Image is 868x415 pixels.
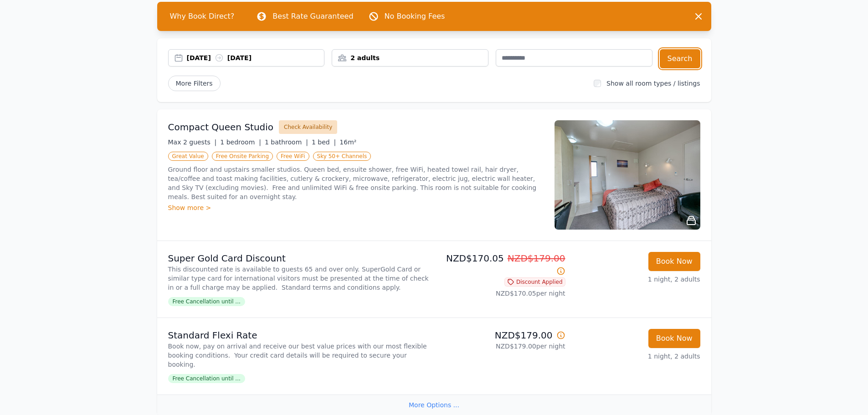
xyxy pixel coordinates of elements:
[168,342,431,369] p: Book now, pay on arrival and receive our best value prices with our most flexible booking conditi...
[573,352,700,361] p: 1 night, 2 adults
[168,265,431,292] p: This discounted rate is available to guests 65 and over only. SuperGold Card or similar type card...
[438,252,565,277] p: NZD$170.05
[168,138,217,146] span: Max 2 guests |
[168,152,208,161] span: Great Value
[504,277,565,287] span: Discount Applied
[168,329,431,342] p: Standard Flexi Rate
[508,253,565,264] span: NZD$179.00
[187,53,324,62] div: [DATE] [DATE]
[438,289,565,298] p: NZD$170.05 per night
[168,252,431,265] p: Super Gold Card Discount
[220,138,261,146] span: 1 bedroom |
[385,11,445,22] p: No Booking Fees
[313,152,371,161] span: Sky 50+ Channels
[168,76,221,91] span: More Filters
[438,329,565,342] p: NZD$179.00
[265,138,308,146] span: 1 bathroom |
[168,203,544,212] div: Show more >
[163,7,242,26] span: Why Book Direct?
[168,374,245,383] span: Free Cancellation until ...
[168,297,245,306] span: Free Cancellation until ...
[212,152,273,161] span: Free Onsite Parking
[157,395,711,415] div: More Options ...
[272,11,353,22] p: Best Rate Guaranteed
[168,165,544,201] p: Ground floor and upstairs smaller studios. Queen bed, ensuite shower, free WiFi, heated towel rai...
[660,49,700,68] button: Search
[648,252,700,271] button: Book Now
[332,53,488,62] div: 2 adults
[168,121,274,133] h3: Compact Queen Studio
[606,80,700,87] label: Show all room types / listings
[438,342,565,351] p: NZD$179.00 per night
[339,138,356,146] span: 16m²
[277,152,309,161] span: Free WiFi
[648,329,700,348] button: Book Now
[312,138,336,146] span: 1 bed |
[279,120,337,134] button: Check Availability
[573,275,700,284] p: 1 night, 2 adults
